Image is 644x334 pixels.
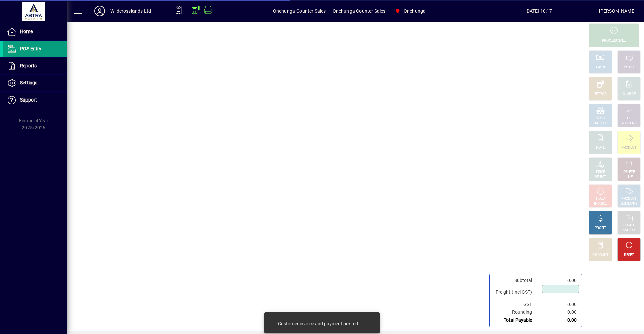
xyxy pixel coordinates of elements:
span: Reports [20,63,37,68]
a: Support [3,92,67,109]
div: NOTE [596,145,605,150]
span: Onehunga [392,5,428,17]
div: Wildcrosslands Ltd [110,6,151,16]
div: CHARGE [623,92,636,97]
td: Total Payable [492,316,539,324]
div: PROCESS SALE [602,38,626,43]
div: LINE [626,175,632,180]
button: Profile [89,5,110,17]
span: Onehunga Counter Sales [273,6,326,16]
div: PRICE [596,170,605,175]
div: HOLD [596,196,605,201]
div: INVOICES [622,228,636,233]
a: Home [3,23,67,40]
span: Support [20,97,37,103]
div: GL [627,116,631,121]
span: Settings [20,80,37,85]
div: PROFIT [595,226,606,231]
a: Reports [3,58,67,74]
td: 0.00 [539,277,579,284]
div: Customer invoice and payment posted. [278,320,359,327]
div: RECALL [623,223,635,228]
span: [DATE] 10:17 [478,6,599,16]
div: CASH [596,65,605,70]
div: MISC [596,116,604,121]
span: Onehunga [404,6,426,16]
a: Settings [3,75,67,91]
div: SUMMARY [621,201,637,206]
div: ACCOUNT [621,121,637,126]
div: DELETE [623,170,635,175]
span: POS Entry [20,46,41,51]
td: 0.00 [539,308,579,316]
div: [PERSON_NAME] [599,6,636,16]
div: PRODUCT [621,196,636,201]
div: PRODUCT [621,145,636,150]
td: Freight (Incl GST) [492,284,539,300]
div: CHEQUE [623,65,635,70]
td: Subtotal [492,277,539,284]
td: 0.00 [539,316,579,324]
td: 0.00 [539,300,579,308]
div: DISCOUNT [592,253,608,258]
div: INVOICE [594,201,606,206]
div: EFTPOS [594,92,607,97]
div: PRODUCT [593,121,608,126]
div: RESET [624,253,634,258]
span: Home [20,29,33,34]
span: Onehunga Counter Sales [333,6,386,16]
div: SELECT [595,175,606,180]
td: Rounding [492,308,539,316]
td: GST [492,300,539,308]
